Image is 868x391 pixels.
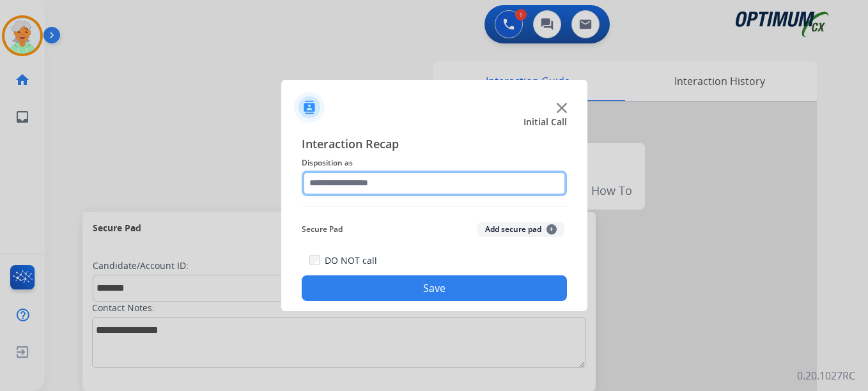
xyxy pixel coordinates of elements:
button: Add secure pad+ [477,222,564,237]
button: Save [302,275,567,301]
label: DO NOT call [325,254,377,267]
span: + [546,224,557,234]
p: 0.20.1027RC [797,368,855,383]
img: contact-recap-line.svg [302,206,567,207]
span: Secure Pad [302,222,343,237]
span: Interaction Recap [302,135,567,155]
img: contactIcon [294,92,325,123]
span: Disposition as [302,155,567,171]
span: Initial Call [523,116,567,128]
